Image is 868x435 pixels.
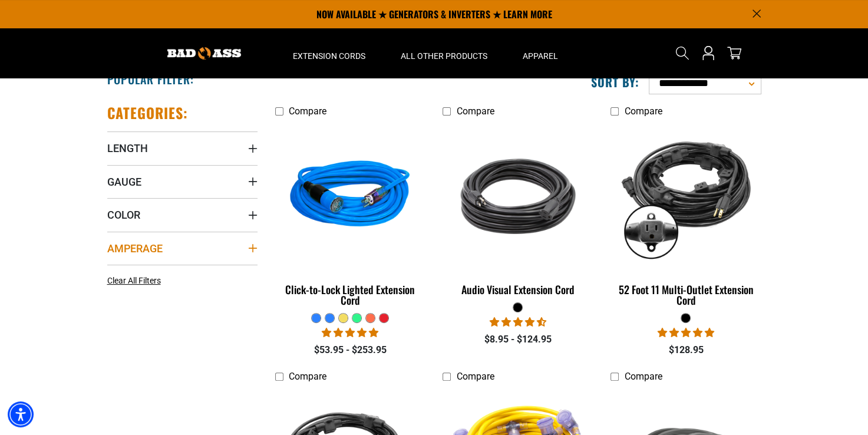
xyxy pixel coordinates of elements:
span: Compare [289,106,326,117]
a: black Audio Visual Extension Cord [443,123,593,302]
div: $8.95 - $124.95 [443,332,593,347]
img: black [612,128,760,264]
img: black [444,128,592,264]
span: Color [107,208,140,222]
div: $53.95 - $253.95 [275,343,425,357]
h2: Categories: [107,104,189,122]
span: Compare [456,106,494,117]
summary: Search [673,44,692,62]
span: All Other Products [401,51,487,61]
span: Compare [624,106,662,117]
a: Clear All Filters [107,275,166,287]
span: 4.87 stars [322,327,378,338]
div: Click-to-Lock Lighted Extension Cord [275,284,425,305]
span: Apparel [523,51,558,61]
summary: Apparel [505,28,576,78]
div: Audio Visual Extension Cord [443,284,593,295]
span: 4.95 stars [658,327,714,338]
span: Gauge [107,175,141,189]
span: Amperage [107,242,163,255]
summary: All Other Products [383,28,505,78]
span: Compare [456,371,494,382]
a: blue Click-to-Lock Lighted Extension Cord [275,123,425,312]
summary: Color [107,198,258,231]
a: cart [725,46,744,60]
a: Open this option [699,28,718,78]
summary: Extension Cords [275,28,383,78]
span: Extension Cords [293,51,365,61]
h2: Popular Filter: [107,71,194,87]
span: 4.73 stars [490,317,546,328]
summary: Gauge [107,165,258,198]
summary: Amperage [107,232,258,265]
img: blue [276,128,424,264]
div: $128.95 [610,343,761,357]
label: Sort by: [591,74,639,90]
span: Length [107,141,148,155]
a: black 52 Foot 11 Multi-Outlet Extension Cord [610,123,761,312]
img: Bad Ass Extension Cords [167,47,241,60]
span: Compare [624,371,662,382]
div: Accessibility Menu [8,401,34,427]
summary: Length [107,131,258,164]
span: Compare [289,371,326,382]
div: 52 Foot 11 Multi-Outlet Extension Cord [610,284,761,305]
span: Clear All Filters [107,276,161,285]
